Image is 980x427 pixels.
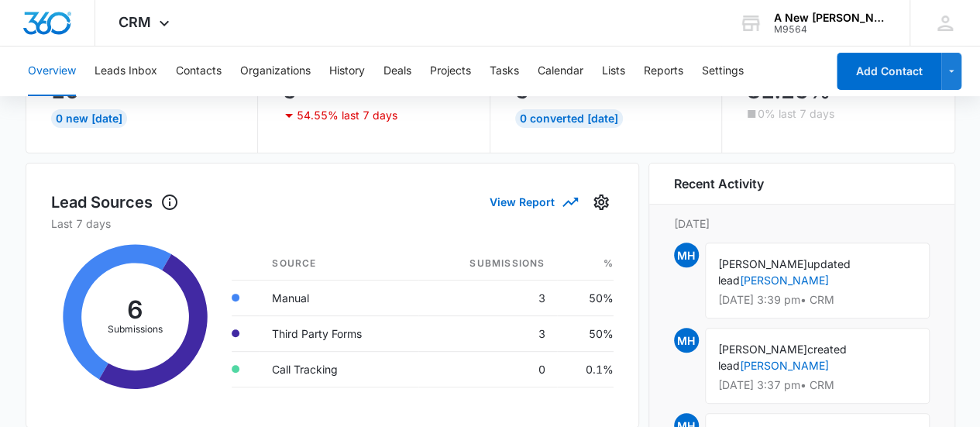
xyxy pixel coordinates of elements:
p: Last 7 days [51,215,614,232]
td: 50% [557,280,613,315]
div: account name [774,12,887,24]
td: 0 [418,351,557,387]
button: Deals [383,46,411,96]
th: Submissions [418,247,557,281]
button: Settings [702,46,744,96]
button: Leads Inbox [95,46,157,96]
button: Calendar [538,46,583,96]
td: 50% [557,315,613,351]
p: [DATE] 3:37 pm • CRM [718,380,916,391]
button: Tasks [490,46,519,96]
div: 0 New [DATE] [51,109,127,128]
td: Manual [260,280,418,315]
p: [DATE] 3:39 pm • CRM [718,294,916,305]
th: % [557,247,613,281]
p: 54.55% last 7 days [297,110,397,121]
td: 3 [418,280,557,315]
button: Projects [430,46,471,96]
button: Settings [589,190,614,215]
span: MH [674,328,699,353]
button: Overview [28,46,76,96]
button: History [329,46,365,96]
td: Call Tracking [260,351,418,387]
span: MH [674,243,699,267]
span: [PERSON_NAME] [718,257,807,270]
h6: Recent Activity [674,174,764,193]
td: 3 [418,315,557,351]
p: 10 [51,78,79,103]
div: 0 Converted [DATE] [515,109,623,128]
td: Third Party Forms [260,315,418,351]
div: account id [774,24,887,35]
th: Source [260,247,418,281]
p: [DATE] [674,215,930,232]
td: 0.1% [557,351,613,387]
button: Organizations [240,46,311,96]
button: Reports [644,46,683,96]
p: 31.25% [747,78,830,103]
button: Contacts [176,46,222,96]
span: CRM [119,14,151,30]
button: Add Contact [837,53,941,90]
a: [PERSON_NAME] [740,359,829,372]
a: [PERSON_NAME] [740,274,829,287]
p: 5 [283,78,297,103]
span: [PERSON_NAME] [718,343,807,356]
p: 5 [515,78,529,103]
h1: Lead Sources [51,191,179,214]
p: 0% last 7 days [758,108,834,119]
button: View Report [490,188,576,215]
button: Lists [602,46,625,96]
